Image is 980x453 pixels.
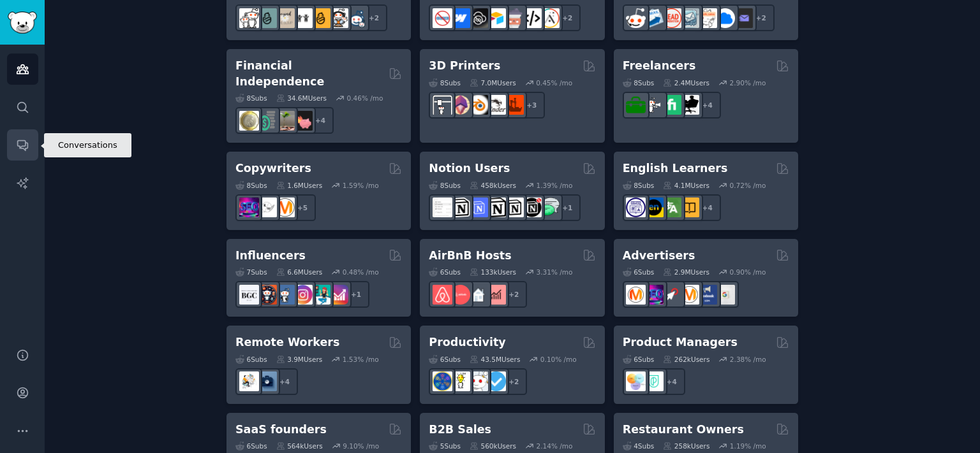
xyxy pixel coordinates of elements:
[623,181,655,190] div: 8 Sub s
[486,371,506,391] img: getdisciplined
[433,95,452,115] img: 3Dprinting
[235,248,306,264] h2: Influencers
[730,78,766,87] div: 2.90 % /mo
[275,111,295,131] img: Fire
[470,78,516,87] div: 7.0M Users
[429,181,461,190] div: 8 Sub s
[522,8,542,28] img: NoCodeMovement
[623,58,696,74] h2: Freelancers
[730,355,766,364] div: 2.38 % /mo
[486,198,506,217] img: NotionGeeks
[470,355,520,364] div: 43.5M Users
[663,181,709,190] div: 4.1M Users
[626,285,646,305] img: marketing
[500,281,527,308] div: + 2
[429,58,500,74] h2: 3D Printers
[450,285,470,305] img: AirBnBHosts
[343,442,379,450] div: 9.10 % /mo
[329,8,348,28] img: parentsofmultiples
[626,95,646,115] img: forhire
[275,285,295,305] img: Instagram
[311,285,330,305] img: influencermarketing
[235,161,311,176] h2: Copywriters
[360,4,387,31] div: + 2
[697,285,717,305] img: FacebookAds
[679,198,699,217] img: LearnEnglishOnReddit
[644,198,664,217] img: EnglishLearning
[554,4,581,31] div: + 2
[658,368,685,395] div: + 4
[429,355,461,364] div: 6 Sub s
[662,285,681,305] img: PPC
[486,95,506,115] img: ender3
[235,268,267,277] div: 7 Sub s
[343,268,379,277] div: 0.48 % /mo
[275,198,295,217] img: content_marketing
[450,371,470,391] img: lifehacks
[644,95,664,115] img: freelance_forhire
[276,355,323,364] div: 3.9M Users
[311,8,330,28] img: NewParents
[500,368,527,395] div: + 2
[293,111,313,131] img: fatFIRE
[239,285,259,305] img: BeautyGuruChatter
[347,94,383,103] div: 0.46 % /mo
[235,334,339,350] h2: Remote Workers
[468,371,488,391] img: productivity
[257,198,277,217] img: KeepWriting
[429,334,505,350] h2: Productivity
[343,181,379,190] div: 1.59 % /mo
[694,194,721,221] div: + 4
[504,95,524,115] img: FixMyPrint
[554,194,581,221] div: + 1
[662,8,681,28] img: LeadGeneration
[257,371,277,391] img: work
[235,355,267,364] div: 6 Sub s
[276,442,323,450] div: 564k Users
[663,78,709,87] div: 2.4M Users
[662,198,681,217] img: language_exchange
[663,442,709,450] div: 258k Users
[733,8,753,28] img: EmailOutreach
[275,8,295,28] img: beyondthebump
[257,285,277,305] img: socialmedia
[623,442,655,450] div: 4 Sub s
[433,198,452,217] img: Notiontemplates
[429,78,461,87] div: 8 Sub s
[644,285,664,305] img: SEO
[623,355,655,364] div: 6 Sub s
[623,268,655,277] div: 6 Sub s
[540,8,560,28] img: Adalo
[468,198,488,217] img: FreeNotionTemplates
[626,8,646,28] img: sales
[715,8,735,28] img: B2BSaaS
[257,8,277,28] img: SingleParents
[343,355,379,364] div: 1.53 % /mo
[522,198,542,217] img: BestNotionTemplates
[235,181,267,190] div: 8 Sub s
[540,198,560,217] img: NotionPromote
[518,92,545,119] div: + 3
[537,442,573,450] div: 2.14 % /mo
[235,422,327,438] h2: SaaS founders
[715,285,735,305] img: googleads
[289,194,316,221] div: + 5
[697,8,717,28] img: b2b_sales
[450,198,470,217] img: notioncreations
[429,442,461,450] div: 5 Sub s
[644,8,664,28] img: Emailmarketing
[8,11,37,34] img: GummySearch logo
[329,285,348,305] img: InstagramGrowthTips
[346,8,366,28] img: Parents
[537,181,573,190] div: 1.39 % /mo
[433,8,452,28] img: nocode
[537,268,573,277] div: 3.31 % /mo
[623,334,738,350] h2: Product Managers
[293,285,313,305] img: InstagramMarketing
[623,161,728,176] h2: English Learners
[623,248,695,264] h2: Advertisers
[626,371,646,391] img: ProductManagement
[429,248,511,264] h2: AirBnB Hosts
[429,422,491,438] h2: B2B Sales
[271,368,298,395] div: + 4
